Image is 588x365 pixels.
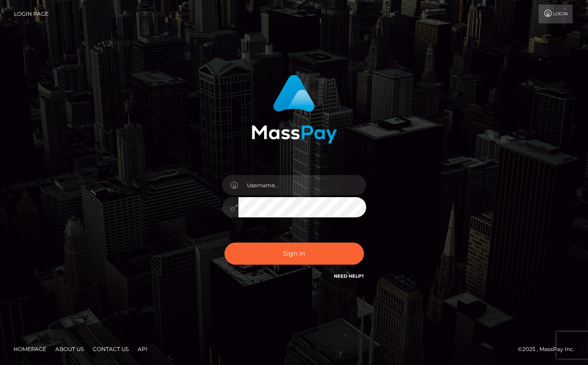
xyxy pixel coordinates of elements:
[10,342,50,356] a: Homepage
[334,273,364,279] a: Need Help?
[134,342,151,356] a: API
[238,175,366,195] input: Username...
[539,5,573,23] a: Login
[518,344,581,354] div: © 2025 , MassPay Inc.
[52,342,87,356] a: About Us
[251,75,337,144] img: MassPay Login
[14,5,49,23] a: Login Page
[224,243,364,265] button: Sign in
[89,342,132,356] a: Contact Us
